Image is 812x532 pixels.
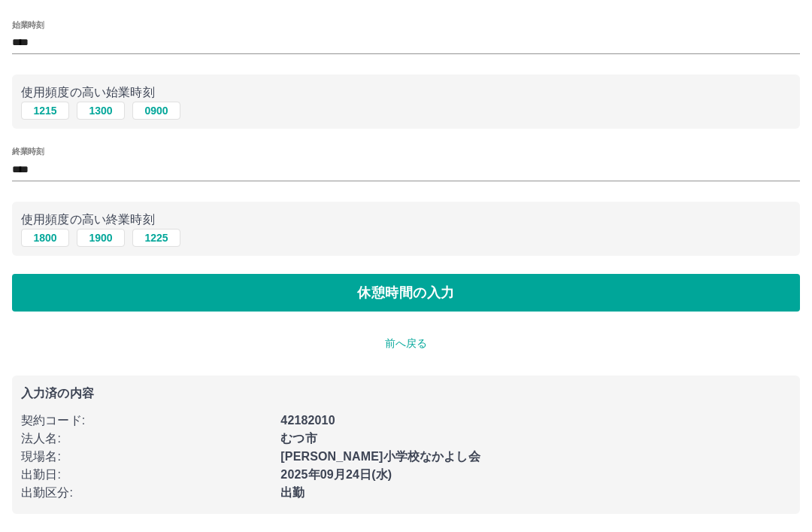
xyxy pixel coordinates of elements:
[12,274,800,312] button: 休憩時間の入力
[21,430,271,448] p: 法人名 :
[21,229,69,247] button: 1800
[12,146,44,157] label: 終業時刻
[12,19,44,30] label: 始業時刻
[132,229,180,247] button: 1225
[21,412,271,430] p: 契約コード :
[280,450,480,463] b: [PERSON_NAME]小学校なかよし会
[280,486,304,499] b: 出勤
[21,448,271,466] p: 現場名 :
[21,484,271,502] p: 出勤区分 :
[280,432,317,445] b: むつ市
[21,211,791,229] p: 使用頻度の高い終業時刻
[21,466,271,484] p: 出勤日 :
[280,414,335,427] b: 42182010
[21,102,69,120] button: 1215
[21,84,791,102] p: 使用頻度の高い始業時刻
[77,229,125,247] button: 1900
[12,336,800,351] p: 前へ戻る
[77,102,125,120] button: 1300
[21,388,791,400] p: 入力済の内容
[132,102,180,120] button: 0900
[280,468,392,481] b: 2025年09月24日(水)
